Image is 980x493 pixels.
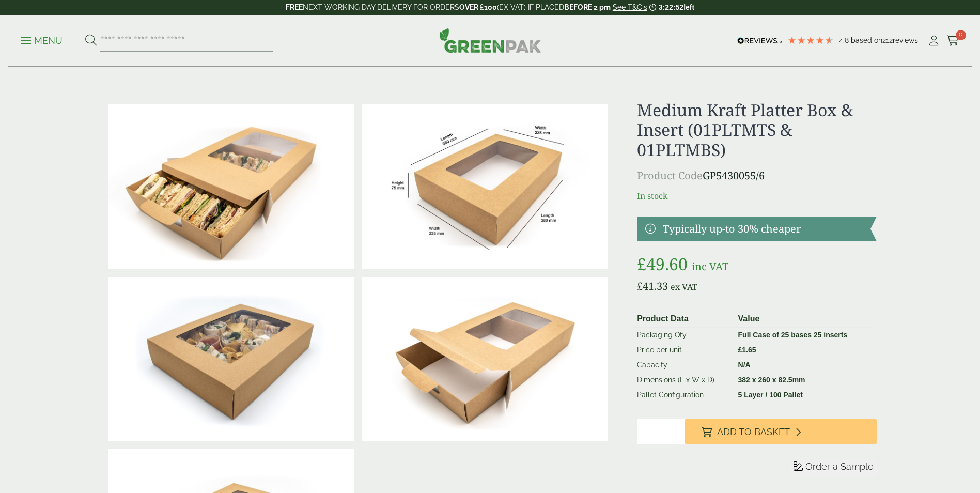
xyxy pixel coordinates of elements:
span: £ [637,279,643,293]
span: 0 [956,30,966,40]
td: Packaging Qty [633,328,734,343]
span: 4.8 [839,36,851,44]
bdi: 41.33 [637,279,668,293]
bdi: 1.65 [738,346,756,354]
span: Based on [851,36,882,44]
h1: Medium Kraft Platter Box & Insert (01PLTMTS & 01PLTMBS) [637,100,876,160]
div: 4.79 Stars [787,36,834,45]
span: ex VAT [671,281,697,292]
strong: 5 Layer / 100 Pallet [738,391,803,399]
td: Pallet Configuration [633,388,734,403]
td: Dimensions (L x W x D) [633,373,734,388]
p: In stock [637,190,876,202]
p: Menu [21,35,63,47]
span: 3:22:52 [659,3,683,11]
th: Product Data [633,311,734,328]
p: GP5430055/6 [637,168,876,183]
strong: FREE [286,3,303,11]
span: £ [738,346,742,354]
a: 0 [946,33,959,49]
img: IMG_4566 [362,277,608,441]
img: IMG_4559 [108,104,354,269]
strong: 382 x 260 x 82.5mm [738,376,805,384]
td: Price per unit [633,343,734,358]
td: Capacity [633,358,734,373]
img: GreenPak Supplies [439,28,541,53]
span: inc VAT [692,259,728,273]
th: Value [734,311,873,328]
span: reviews [893,36,918,44]
a: Menu [21,35,63,45]
button: Order a Sample [790,460,877,476]
a: See T&C's [613,3,647,11]
span: Order a Sample [805,461,874,472]
img: Platter_med [362,104,608,269]
span: 212 [882,36,893,44]
strong: N/A [738,361,751,369]
span: left [683,3,694,11]
strong: Full Case of 25 bases 25 inserts [738,331,848,339]
strong: BEFORE 2 pm [564,3,611,11]
bdi: 49.60 [637,253,688,275]
img: REVIEWS.io [737,37,782,44]
i: Cart [946,36,959,46]
span: Add to Basket [717,426,790,438]
img: IMG_4542 [108,277,354,441]
span: £ [637,253,646,275]
span: Product Code [637,168,703,182]
i: My Account [927,36,940,46]
strong: OVER £100 [459,3,497,11]
button: Add to Basket [685,419,877,444]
